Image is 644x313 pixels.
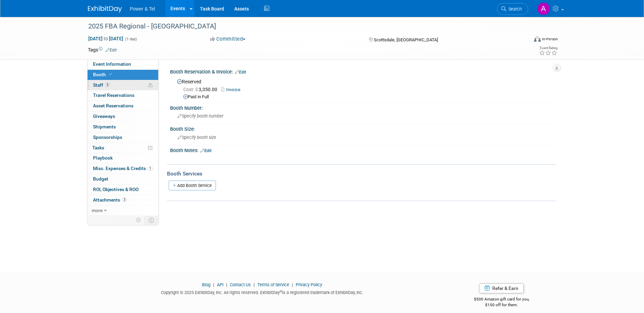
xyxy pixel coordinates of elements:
[88,70,158,80] a: Booth
[93,92,134,98] span: Travel Reservations
[88,80,158,90] a: Staff3
[183,87,220,92] span: 3,350.00
[88,90,158,101] a: Travel Reservations
[92,145,104,150] span: Tasks
[93,103,133,108] span: Asset Reservations
[88,153,158,163] a: Playbook
[447,292,556,308] div: $500 Amazon gift card for you,
[534,36,541,42] img: Format-Inperson.png
[88,195,158,205] a: Attachments3
[447,302,556,308] div: $150 off for them.
[167,170,556,178] div: Booth Services
[86,20,518,33] div: 2025 FBA Regional - [GEOGRAPHIC_DATA]
[542,37,558,42] div: In-Person
[88,132,158,143] a: Sponsorships
[506,6,522,12] span: Search
[88,101,158,111] a: Asset Reservations
[88,36,124,42] span: [DATE] [DATE]
[200,148,211,153] a: Edit
[170,67,556,76] div: Booth Reservation & Invoice:
[130,6,155,12] span: Power & Tel
[202,282,210,287] a: Blog
[88,6,122,13] img: ExhibitDay
[93,72,114,77] span: Booth
[170,124,556,132] div: Booth Size:
[105,82,110,87] span: 3
[93,197,127,203] span: Attachments
[93,113,115,119] span: Giveaways
[374,37,438,42] span: Scottsdale, [GEOGRAPHIC_DATA]
[175,77,551,100] div: Reserved
[211,282,216,287] span: |
[88,59,158,69] a: Event Information
[497,3,528,15] a: Search
[88,122,158,132] a: Shipments
[208,36,248,43] button: Committed
[479,283,524,293] a: Refer & Earn
[290,282,295,287] span: |
[93,82,110,88] span: Staff
[93,176,108,182] span: Budget
[539,46,557,50] div: Event Rating
[170,103,556,111] div: Booth Number:
[280,290,282,293] sup: ®
[88,111,158,122] a: Giveaways
[296,282,322,287] a: Privacy Policy
[93,124,116,129] span: Shipments
[88,185,158,195] a: ROI, Objectives & ROO
[93,166,153,171] span: Misc. Expenses & Credits
[93,61,131,67] span: Event Information
[148,166,153,171] span: 1
[125,37,137,41] span: (1 day)
[169,181,216,190] a: Add Booth Service
[488,35,558,45] div: Event Format
[103,36,109,41] span: to
[170,145,556,154] div: Booth Notes:
[93,155,113,161] span: Playbook
[217,282,223,287] a: API
[252,282,256,287] span: |
[88,288,437,296] div: Copyright © 2025 ExhibitDay, Inc. All rights reserved. ExhibitDay is a registered trademark of Ex...
[148,82,153,88] span: Potential Scheduling Conflict -- at least one attendee is tagged in another overlapping event.
[224,282,229,287] span: |
[109,72,112,76] i: Booth reservation complete
[106,48,117,53] a: Edit
[93,134,122,140] span: Sponsorships
[221,87,244,92] a: Invoice
[235,70,246,75] a: Edit
[122,197,127,202] span: 3
[230,282,251,287] a: Contact Us
[178,113,223,119] span: Specify booth number
[133,216,145,225] td: Personalize Event Tab Strip
[537,2,550,15] img: Alina Dorion
[88,164,158,174] a: Misc. Expenses & Credits1
[144,216,158,225] td: Toggle Event Tabs
[92,208,103,213] span: more
[88,206,158,216] a: more
[88,174,158,184] a: Budget
[88,46,117,53] td: Tags
[93,187,139,192] span: ROI, Objectives & ROO
[88,143,158,153] a: Tasks
[257,282,289,287] a: Terms of Service
[178,135,216,140] span: Specify booth size
[183,87,199,92] span: Cost: $
[183,94,551,100] div: Paid in Full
